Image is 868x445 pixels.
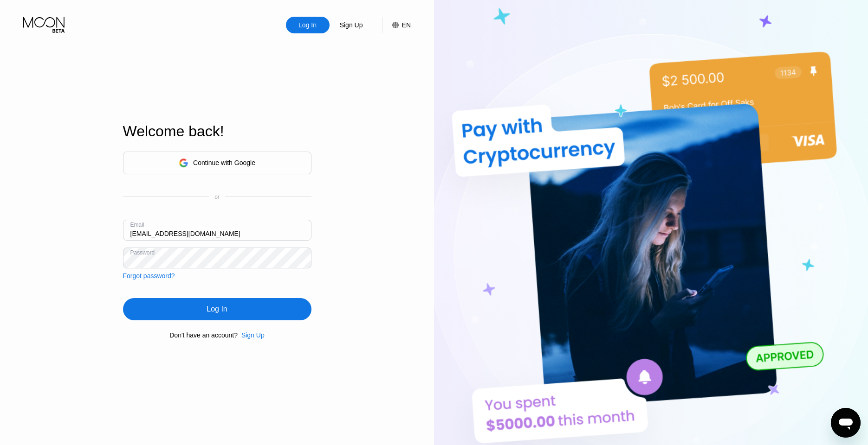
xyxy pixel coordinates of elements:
div: Log In [207,305,227,314]
div: Log In [123,298,311,320]
div: Sign Up [330,17,373,33]
div: Don't have an account? [169,331,238,339]
div: Sign Up [238,331,265,339]
iframe: Button to launch messaging window [831,408,861,438]
div: Continue with Google [193,159,255,166]
div: Sign Up [241,331,265,339]
div: Email [130,222,144,228]
div: EN [382,17,411,33]
div: Log In [298,20,317,30]
div: Log In [286,17,330,33]
div: EN [402,21,411,29]
div: Continue with Google [123,152,311,174]
div: Forgot password? [123,272,175,280]
div: Sign Up [339,20,364,30]
div: or [214,194,220,200]
div: Password [130,249,155,256]
div: Welcome back! [123,123,311,140]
